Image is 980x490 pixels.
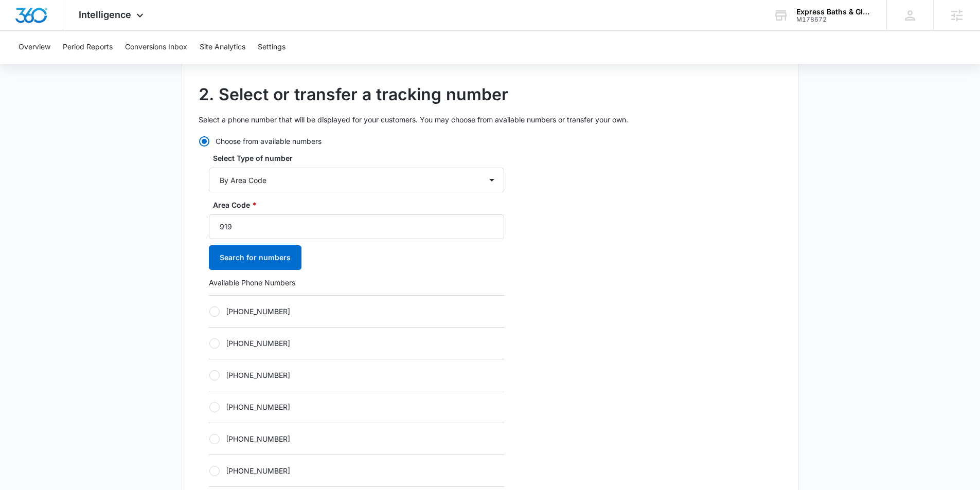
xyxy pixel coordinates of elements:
[199,136,504,147] label: Choose from available numbers
[796,8,871,16] div: account name
[63,31,113,64] button: Period Reports
[199,114,782,125] p: Select a phone number that will be displayed for your customers. You may choose from available nu...
[209,277,504,288] p: Available Phone Numbers
[213,199,508,210] label: Area Code
[209,370,504,380] label: [PHONE_NUMBER]
[19,31,50,64] button: Overview
[213,153,508,164] label: Select Type of number
[209,306,504,317] label: [PHONE_NUMBER]
[258,31,286,64] button: Settings
[200,31,245,64] button: Site Analytics
[209,338,504,349] label: [PHONE_NUMBER]
[125,31,187,64] button: Conversions Inbox
[796,16,871,23] div: account id
[209,433,504,444] label: [PHONE_NUMBER]
[79,9,131,20] span: Intelligence
[209,465,504,476] label: [PHONE_NUMBER]
[209,245,301,270] button: Search for numbers
[199,82,782,107] h2: 2. Select or transfer a tracking number
[209,402,504,412] label: [PHONE_NUMBER]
